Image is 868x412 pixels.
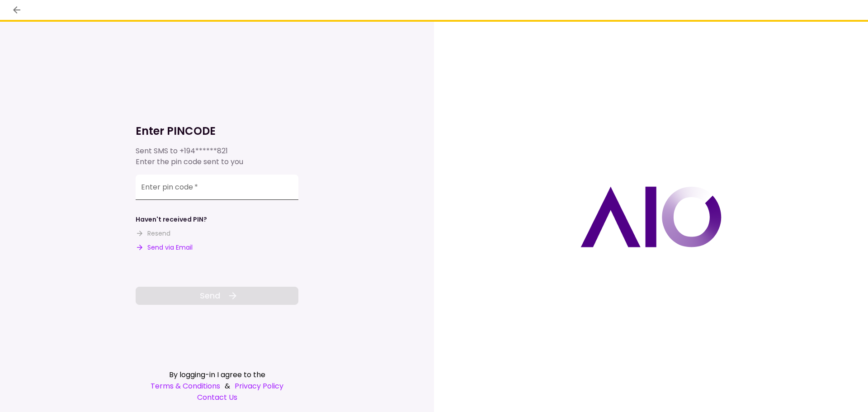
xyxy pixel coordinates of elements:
button: Send [136,287,298,305]
a: Terms & Conditions [151,380,220,392]
h1: Enter PINCODE [136,124,298,138]
div: Haven't received PIN? [136,215,207,224]
button: Send via Email [136,243,193,252]
a: Privacy Policy [235,380,283,392]
div: & [136,380,298,392]
div: Sent SMS to Enter the pin code sent to you [136,146,298,167]
div: By logging-in I agree to the [136,369,298,380]
button: back [9,2,24,18]
a: Contact Us [136,392,298,403]
button: Resend [136,229,170,238]
img: AIO logo [580,186,722,247]
span: Send [200,289,220,302]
